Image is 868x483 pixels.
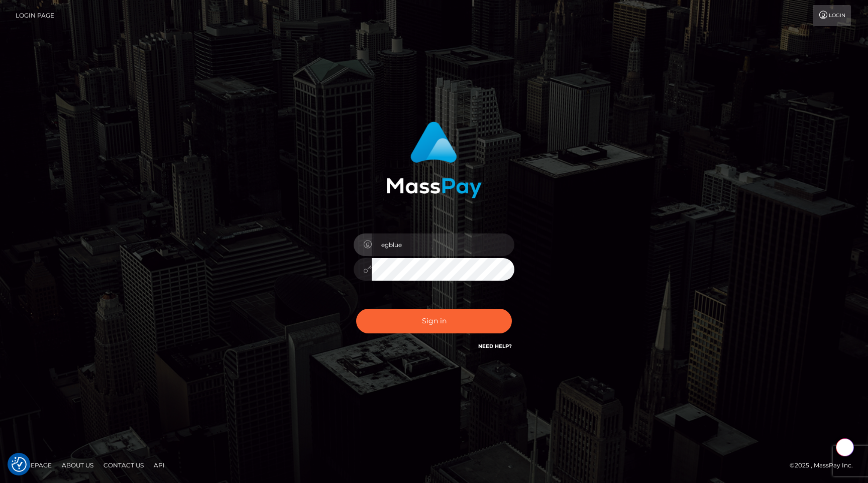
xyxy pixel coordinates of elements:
input: Username... [372,233,514,256]
button: Sign in [356,309,512,333]
a: Login Page [16,5,54,26]
a: API [150,457,169,473]
img: Revisit consent button [12,457,27,472]
a: Need Help? [478,343,512,349]
div: © 2025 , MassPay Inc. [790,460,860,471]
a: Login [813,5,851,26]
a: Contact Us [99,457,148,473]
a: Homepage [11,457,56,473]
img: MassPay Login [386,122,482,198]
a: About Us [58,457,97,473]
button: Consent Preferences [12,457,27,472]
